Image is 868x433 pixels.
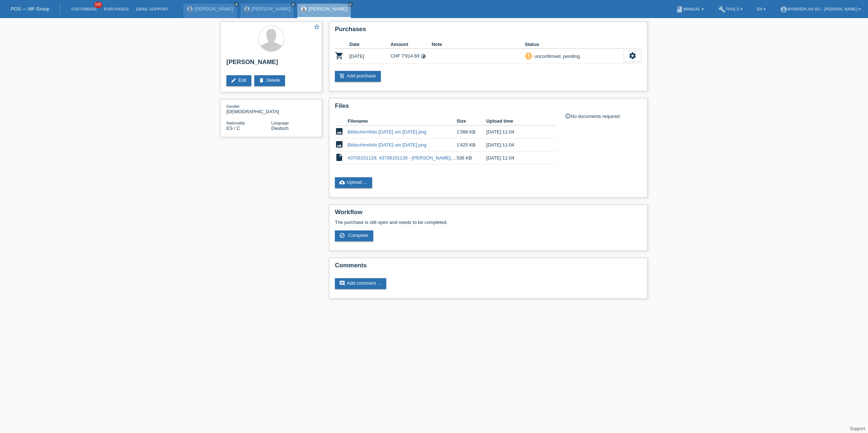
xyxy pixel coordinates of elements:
h2: Comments [335,262,642,273]
span: Deutsch [271,126,289,131]
a: Purchases [100,7,132,11]
span: Complete [348,233,369,238]
td: 1'388 KB [456,126,486,139]
th: Note [431,40,525,49]
span: Language [271,121,289,125]
td: CHF 7'914.69 [391,49,432,64]
a: [PERSON_NAME] [309,6,347,12]
a: deleteDelete [254,75,285,86]
span: Gender [226,104,240,109]
i: close [349,3,352,6]
i: build [718,6,726,13]
a: cloud_uploadUpload ... [335,177,372,188]
div: [DEMOGRAPHIC_DATA] [226,103,271,114]
div: unconfirmed, pending [532,52,580,60]
td: 1'425 KB [456,139,486,152]
a: close [348,2,353,7]
i: info_outline [565,113,571,119]
a: Email Support [132,7,172,11]
a: commentAdd comment ... [335,278,386,289]
i: close [235,3,238,6]
span: Spain / C / 15.09.1996 [226,126,240,131]
i: Instalments (48 instalments) [421,54,426,59]
a: Bildschirmfoto [DATE] um [DATE].png [348,129,426,135]
i: image [335,127,344,136]
p: The purchase is still open and needs to be completed. [335,220,642,225]
i: book [676,6,683,13]
th: Filename [348,117,456,126]
a: star_border [314,24,320,31]
th: Status [525,40,624,49]
i: POSP00027518 [335,51,344,60]
a: buildTools ▾ [715,7,746,11]
i: cloud_upload [339,179,345,185]
span: Nationality [226,121,245,125]
h2: Files [335,102,642,113]
span: 100 [94,2,103,8]
i: image [335,140,344,149]
a: bookManual ▾ [672,7,707,11]
th: Upload time [486,117,546,126]
h2: Purchases [335,26,642,37]
a: account_circleMybikeplan AG - [PERSON_NAME] ▾ [776,7,864,11]
a: check_circle_outline Complete [335,230,373,241]
a: [PERSON_NAME] [195,6,233,12]
th: Date [349,40,391,49]
h2: Workflow [335,209,642,220]
i: add_shopping_cart [339,73,345,79]
a: EN ▾ [753,7,769,11]
td: [DATE] 11:04 [486,126,546,139]
a: close [234,2,239,7]
th: Size [456,117,486,126]
i: insert_drive_file [335,153,344,162]
a: Support [850,426,865,431]
i: account_circle [780,6,787,13]
i: priority_high [526,53,531,58]
a: add_shopping_cartAdd purchase [335,71,381,82]
th: Amount [391,40,432,49]
i: delete [259,77,264,83]
td: [DATE] 11:04 [486,152,546,165]
td: [DATE] [349,49,391,64]
h2: [PERSON_NAME] [226,59,316,69]
a: close [291,2,296,7]
td: 536 KB [456,152,486,165]
i: edit [231,77,237,83]
a: Bildschirmfoto [DATE] um [DATE].png [348,142,426,148]
i: check_circle_outline [339,233,345,238]
i: close [292,3,295,6]
i: comment [339,280,345,286]
i: settings [629,52,637,60]
i: star_border [314,24,320,30]
div: No documents required [565,113,642,119]
a: 43708151129, 43708151130 - [PERSON_NAME], [PERSON_NAME] Trailray 170, [PERSON_NAME] Trailray 120.pdf [348,155,593,161]
td: [DATE] 11:04 [486,139,546,152]
a: Customers [68,7,100,11]
a: POS — MF Group [11,6,49,12]
a: [PERSON_NAME] [252,6,290,12]
a: editEdit [226,75,251,86]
